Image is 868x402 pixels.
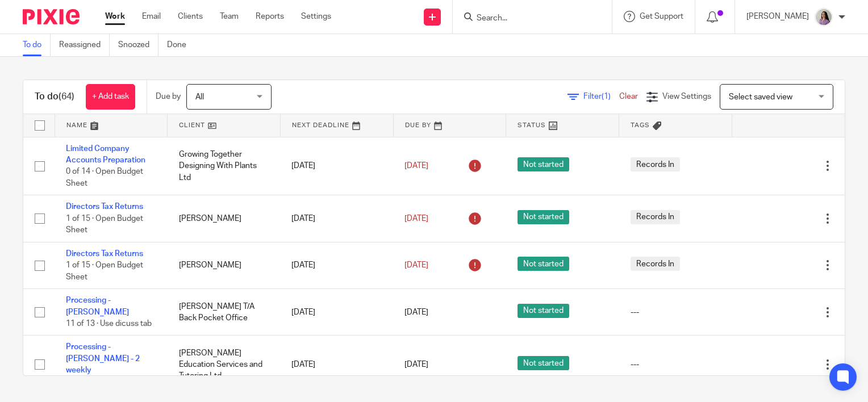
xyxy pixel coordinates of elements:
[86,84,135,110] a: + Add task
[66,261,143,281] span: 1 of 15 · Open Budget Sheet
[168,137,281,195] td: Growing Together Designing With Plants Ltd
[518,210,569,224] span: Not started
[66,343,140,374] a: Processing - [PERSON_NAME] - 2 weekly
[35,91,74,103] h1: To do
[66,296,129,316] a: Processing - [PERSON_NAME]
[168,242,281,288] td: [PERSON_NAME]
[280,137,393,195] td: [DATE]
[105,11,125,22] a: Work
[662,93,711,101] span: View Settings
[280,242,393,288] td: [DATE]
[220,11,239,22] a: Team
[195,93,204,101] span: All
[404,308,428,316] span: [DATE]
[59,34,110,56] a: Reassigned
[23,9,80,24] img: Pixie
[142,11,161,22] a: Email
[619,93,638,101] a: Clear
[631,359,721,370] div: ---
[746,11,809,22] p: [PERSON_NAME]
[118,34,158,56] a: Snoozed
[256,11,284,22] a: Reports
[66,215,143,235] span: 1 of 15 · Open Budget Sheet
[518,257,569,271] span: Not started
[518,157,569,171] span: Not started
[66,145,145,164] a: Limited Company Accounts Preparation
[518,356,569,370] span: Not started
[66,203,143,211] a: Directors Tax Returns
[404,361,428,368] span: [DATE]
[631,122,650,128] span: Tags
[156,91,181,102] p: Due by
[168,195,281,242] td: [PERSON_NAME]
[168,336,281,394] td: [PERSON_NAME] Education Services and Tutoring Ltd
[729,93,792,101] span: Select saved view
[518,304,569,318] span: Not started
[168,289,281,336] td: [PERSON_NAME] T/A Back Pocket Office
[167,34,195,56] a: Done
[301,11,331,22] a: Settings
[280,336,393,394] td: [DATE]
[178,11,203,22] a: Clients
[631,307,721,318] div: ---
[66,250,143,258] a: Directors Tax Returns
[815,8,833,26] img: Olivia.jpg
[404,215,428,223] span: [DATE]
[404,162,428,170] span: [DATE]
[23,34,51,56] a: To do
[640,12,683,20] span: Get Support
[631,210,680,224] span: Records In
[583,93,619,101] span: Filter
[66,320,152,328] span: 11 of 13 · Use dicuss tab
[631,257,680,271] span: Records In
[631,157,680,171] span: Records In
[475,14,578,24] input: Search
[59,92,74,101] span: (64)
[602,93,611,101] span: (1)
[280,289,393,336] td: [DATE]
[66,167,143,187] span: 0 of 14 · Open Budget Sheet
[280,195,393,242] td: [DATE]
[404,261,428,269] span: [DATE]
